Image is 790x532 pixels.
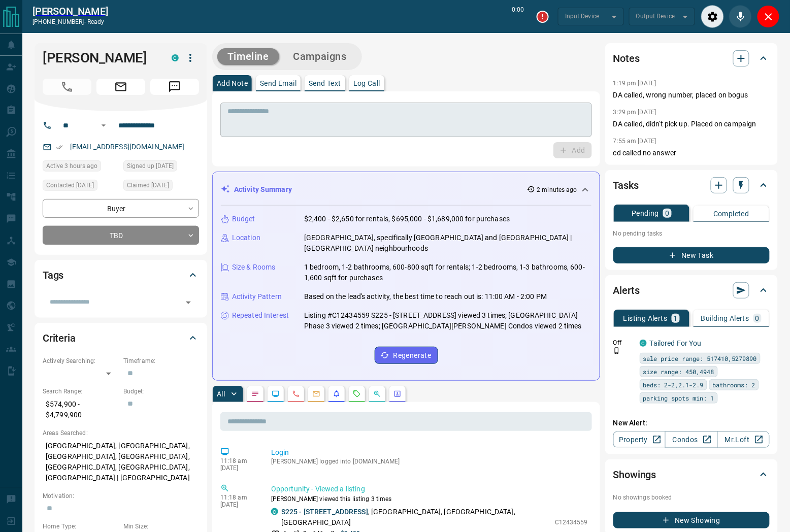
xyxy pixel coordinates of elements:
div: TBD [43,226,199,245]
p: [GEOGRAPHIC_DATA], [GEOGRAPHIC_DATA], [GEOGRAPHIC_DATA], [GEOGRAPHIC_DATA], [GEOGRAPHIC_DATA], [G... [43,438,199,486]
svg: Emails [312,390,320,398]
a: Mr.Loft [717,431,770,448]
span: ready [87,18,105,25]
p: C12434559 [555,518,588,527]
p: No showings booked [613,493,770,502]
p: Send Email [260,80,297,87]
p: 7:55 am [DATE] [613,138,656,145]
div: Audio Settings [701,5,724,28]
p: Send Text [309,80,341,87]
span: Claimed [DATE] [127,180,169,190]
p: 1 [674,315,678,322]
p: 1 bedroom, 1-2 bathrooms, 600-800 sqft for rentals; 1-2 bedrooms, 1-3 bathrooms, 600-1,600 sqft f... [304,262,591,283]
p: Home Type: [43,522,118,531]
p: 11:18 am [220,457,256,464]
h1: [PERSON_NAME] [43,50,156,66]
p: Based on the lead's activity, the best time to reach out is: 11:00 AM - 2:00 PM [304,291,547,302]
div: Mute [729,5,752,28]
div: Tags [43,263,199,287]
p: Size & Rooms [232,262,276,273]
p: 3:29 pm [DATE] [613,109,656,116]
p: Log Call [353,80,380,87]
p: Actively Searching: [43,356,118,365]
p: [PHONE_NUMBER] - [32,17,108,26]
svg: Calls [292,390,300,398]
p: DA called, didn't pick up. Placed on campaign [613,119,770,129]
p: cd called no answer [613,148,770,158]
svg: Push Notification Only [613,347,620,354]
p: Completed [713,210,749,217]
button: Open [181,295,195,310]
span: sale price range: 517410,5279890 [643,353,757,363]
span: Call [43,79,91,95]
p: Motivation: [43,491,199,501]
a: S225 - [STREET_ADDRESS] [281,508,368,516]
h2: Notes [613,50,640,66]
div: Criteria [43,326,199,350]
h2: Alerts [613,282,640,298]
p: Budget [232,214,255,224]
p: New Alert: [613,418,770,428]
svg: Opportunities [373,390,381,398]
span: Signed up [DATE] [127,161,174,171]
span: Contacted [DATE] [46,180,94,190]
p: Listing #C12434559 S225 - [STREET_ADDRESS] viewed 3 times; [GEOGRAPHIC_DATA] Phase 3 viewed 2 tim... [304,310,591,331]
span: Message [150,79,199,95]
span: bathrooms: 2 [713,380,755,390]
div: Thu Oct 09 2025 [43,180,118,194]
p: [GEOGRAPHIC_DATA], specifically [GEOGRAPHIC_DATA] and [GEOGRAPHIC_DATA] | [GEOGRAPHIC_DATA] neigh... [304,232,591,254]
div: Tue Jun 21 2022 [123,180,199,194]
p: Activity Summary [234,184,292,195]
button: New Task [613,247,770,263]
span: Active 3 hours ago [46,161,97,171]
button: Timeline [217,48,279,65]
div: Close [757,5,780,28]
a: Property [613,431,666,448]
p: Repeated Interest [232,310,289,321]
p: $2,400 - $2,650 for rentals, $695,000 - $1,689,000 for purchases [304,214,510,224]
p: Listing Alerts [623,315,668,322]
p: 2 minutes ago [537,185,577,194]
div: Alerts [613,278,770,303]
a: Condos [665,431,717,448]
p: No pending tasks [613,226,770,241]
p: [DATE] [220,501,256,508]
div: Tasks [613,173,770,197]
p: Login [271,447,588,458]
p: , [GEOGRAPHIC_DATA], [GEOGRAPHIC_DATA], [GEOGRAPHIC_DATA] [281,507,550,528]
span: size range: 450,4948 [643,367,714,377]
p: [DATE] [220,464,256,472]
svg: Notes [251,390,259,398]
h2: Tasks [613,177,639,193]
p: 1:19 pm [DATE] [613,80,656,87]
p: Timeframe: [123,356,199,365]
p: DA called, wrong number, placed on bogus [613,90,770,101]
p: Activity Pattern [232,291,282,302]
div: Activity Summary2 minutes ago [221,180,591,199]
div: Buyer [43,199,199,218]
h2: Tags [43,267,63,283]
p: [PERSON_NAME] logged into [DOMAIN_NAME] [271,458,588,465]
div: condos.ca [172,54,179,61]
p: 11:18 am [220,494,256,501]
p: Pending [632,210,659,217]
h2: Showings [613,467,656,483]
a: [PERSON_NAME] [32,5,108,17]
p: Location [232,232,260,243]
p: Min Size: [123,522,199,531]
p: Budget: [123,387,199,396]
p: [PERSON_NAME] viewed this listing 3 times [271,494,588,504]
p: Building Alerts [701,315,749,322]
div: condos.ca [640,340,647,347]
span: parking spots min: 1 [643,393,714,403]
span: Email [96,79,145,95]
button: Campaigns [283,48,357,65]
svg: Email Verified [56,144,63,151]
svg: Requests [353,390,361,398]
div: Mon Oct 13 2025 [43,160,118,175]
p: 0:00 [512,5,524,28]
button: Open [97,119,110,131]
svg: Listing Alerts [333,390,341,398]
h2: Criteria [43,330,76,346]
